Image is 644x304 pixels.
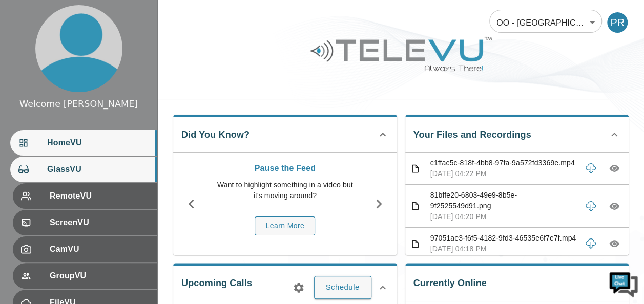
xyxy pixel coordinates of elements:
img: profile.png [35,5,122,92]
p: 97051ae3-f6f5-4182-9fd3-46535e6f7e7f.mp4 [430,233,576,244]
div: GroupVU [13,263,157,289]
span: GlassVU [47,163,149,176]
span: ScreenVU [50,216,149,229]
p: [DATE] 04:18 PM [430,244,576,254]
textarea: Type your message and hit 'Enter' [5,199,195,234]
span: HomeVU [47,137,149,149]
p: [DATE] 04:20 PM [430,211,576,222]
button: Learn More [255,216,315,235]
div: Chat with us now [53,54,172,67]
div: GlassVU [10,157,157,182]
p: c1ffac5c-818f-4bb8-97fa-9a572fd3369e.mp4 [430,158,576,168]
p: 81bffe20-6803-49e9-8b5e-9f2525549d91.png [430,190,576,211]
span: RemoteVU [50,190,149,202]
p: Pause the Feed [215,162,356,175]
span: CamVU [50,243,149,255]
button: Schedule [314,276,371,298]
div: CamVU [13,236,157,262]
div: RemoteVU [13,183,157,209]
img: Chat Widget [608,268,639,299]
span: GroupVU [50,270,149,282]
div: ScreenVU [13,210,157,235]
p: Want to highlight something in a video but it's moving around? [215,180,356,201]
img: Logo [309,33,493,75]
span: We're online! [59,89,141,192]
p: [DATE] 04:22 PM [430,168,576,179]
div: OO - [GEOGRAPHIC_DATA] - [PERSON_NAME] [MTRP] [489,8,602,37]
div: Minimize live chat window [168,5,193,30]
img: d_736959983_company_1615157101543_736959983 [17,48,43,73]
div: HomeVU [10,130,157,156]
div: Welcome [PERSON_NAME] [19,97,138,111]
div: PR [607,12,628,33]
